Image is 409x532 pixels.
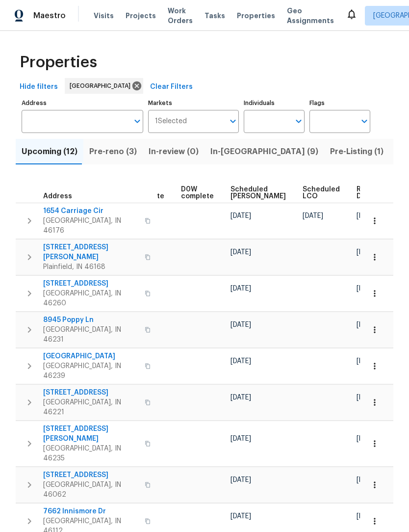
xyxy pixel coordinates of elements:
[43,289,139,308] span: [GEOGRAPHIC_DATA], IN 46260
[303,186,340,200] span: Scheduled LCO
[43,480,139,500] span: [GEOGRAPHIC_DATA], IN 46062
[230,435,251,442] span: [DATE]
[43,506,139,516] span: 7662 Innismore Dr
[230,285,251,292] span: [DATE]
[357,435,377,442] span: [DATE]
[43,315,139,325] span: 8945 Poppy Ln
[292,114,306,128] button: Open
[22,100,143,106] label: Address
[43,424,139,444] span: [STREET_ADDRESS][PERSON_NAME]
[357,213,377,219] span: [DATE]
[230,358,251,365] span: [DATE]
[70,81,134,91] span: [GEOGRAPHIC_DATA]
[309,100,370,106] label: Flags
[230,186,286,200] span: Scheduled [PERSON_NAME]
[230,513,251,520] span: [DATE]
[20,81,58,93] span: Hide filters
[358,114,371,128] button: Open
[226,114,240,128] button: Open
[357,513,377,520] span: [DATE]
[287,6,334,26] span: Geo Assignments
[22,145,77,159] span: Upcoming (12)
[237,11,275,21] span: Properties
[303,213,323,219] span: [DATE]
[43,242,139,262] span: [STREET_ADDRESS][PERSON_NAME]
[155,117,187,126] span: 1 Selected
[181,186,214,200] span: D0W complete
[43,388,139,398] span: [STREET_ADDRESS]
[230,213,251,219] span: [DATE]
[230,321,251,328] span: [DATE]
[43,216,139,236] span: [GEOGRAPHIC_DATA], IN 46176
[16,78,62,96] button: Hide filters
[43,325,139,345] span: [GEOGRAPHIC_DATA], IN 46231
[244,100,305,106] label: Individuals
[20,57,97,67] span: Properties
[330,145,383,159] span: Pre-Listing (1)
[357,186,378,200] span: Ready Date
[43,206,139,216] span: 1654 Carriage Cir
[230,394,251,401] span: [DATE]
[210,145,318,159] span: In-[GEOGRAPHIC_DATA] (9)
[94,11,114,21] span: Visits
[146,78,197,96] button: Clear Filters
[65,78,143,94] div: [GEOGRAPHIC_DATA]
[168,6,193,26] span: Work Orders
[357,249,377,256] span: [DATE]
[43,361,139,381] span: [GEOGRAPHIC_DATA], IN 46239
[357,477,377,483] span: [DATE]
[33,11,66,21] span: Maestro
[149,145,199,159] span: In-review (0)
[89,145,137,159] span: Pre-reno (3)
[43,398,139,417] span: [GEOGRAPHIC_DATA], IN 46221
[43,193,72,200] span: Address
[357,321,377,328] span: [DATE]
[357,285,377,292] span: [DATE]
[43,279,139,289] span: [STREET_ADDRESS]
[126,11,156,21] span: Projects
[148,100,239,106] label: Markets
[43,444,139,463] span: [GEOGRAPHIC_DATA], IN 46235
[230,249,251,256] span: [DATE]
[357,358,377,365] span: [DATE]
[204,12,225,19] span: Tasks
[43,262,139,272] span: Plainfield, IN 46168
[43,470,139,480] span: [STREET_ADDRESS]
[43,351,139,361] span: [GEOGRAPHIC_DATA]
[357,394,377,401] span: [DATE]
[150,81,193,93] span: Clear Filters
[130,114,144,128] button: Open
[230,477,251,483] span: [DATE]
